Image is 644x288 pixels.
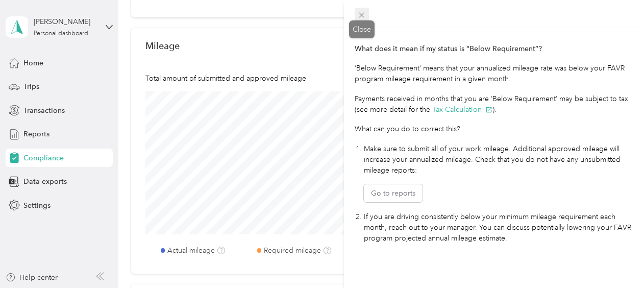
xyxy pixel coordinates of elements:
[349,20,375,38] div: Close
[364,143,634,203] li: Make sure to submit all of your work mileage. Additional approved mileage will increase your annu...
[355,93,633,115] div: Payments received in months that you are ‘Below Requirement’ may be subject to tax (see more deta...
[355,43,633,54] div: What does it mean if my status is “Below Requirement”?
[355,124,633,134] div: What can you do to correct this?
[587,231,644,288] iframe: Everlance-gr Chat Button Frame
[355,63,633,84] div: ‘Below Requirement‘ means that your annualized mileage rate was below your FAVR program mileage r...
[364,211,634,244] li: If you are driving consistently below your minimum mileage requirement each month, reach out to y...
[432,104,492,115] button: Tax Calculation
[364,184,423,202] button: Go to reports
